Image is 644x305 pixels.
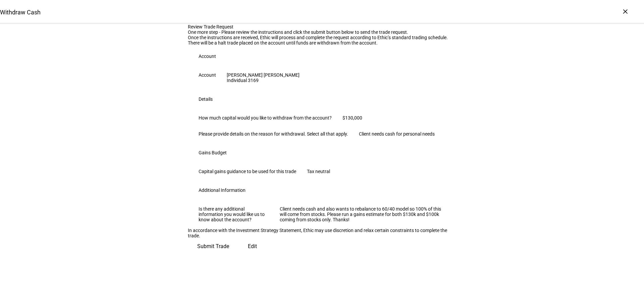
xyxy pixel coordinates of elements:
[307,169,330,174] div: Tax neutral
[188,228,456,238] div: In accordance with the Investment Strategy Statement, Ethic may use discretion and relax certain ...
[227,78,300,83] div: Individual 3169
[199,131,348,137] div: Please provide details on the reason for withdrawal. Select all that apply.
[199,72,216,78] div: Account
[188,29,456,35] div: One more step - Please review the instructions and click the submit button below to send the trad...
[199,96,213,102] div: Details
[359,131,435,137] div: Client needs cash for personal needs
[238,238,266,254] button: Edit
[188,35,456,40] div: Once the instructions are received, Ethic will process and complete the request according to Ethi...
[188,238,238,254] button: Submit Trade
[188,40,456,46] div: There will be a halt trade placed on the account until funds are withdrawn from the account.
[199,206,269,222] div: Is there any additional information you would like us to know about the account?
[199,169,296,174] div: Capital gains guidance to be used for this trade
[248,238,257,254] span: Edit
[197,238,229,254] span: Submit Trade
[620,6,631,17] div: ×
[280,206,445,222] div: Client needs cash and also wants to rebalance to 60/40 model so 100% of this will come from stock...
[199,150,227,155] div: Gains Budget
[199,54,216,59] div: Account
[199,187,246,193] div: Additional Information
[342,115,362,121] div: $130,000
[199,115,332,121] div: How much capital would you like to withdraw from the account?
[188,24,456,29] div: Review Trade Request
[227,72,300,78] div: [PERSON_NAME] [PERSON_NAME]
